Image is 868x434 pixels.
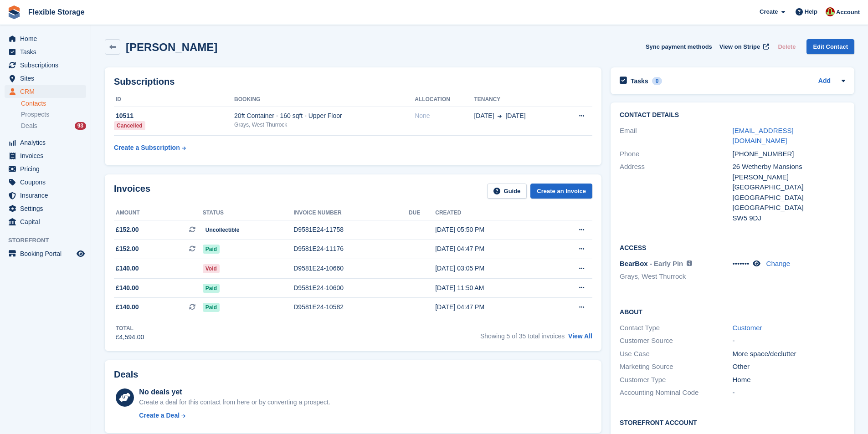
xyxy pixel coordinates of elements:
a: menu [5,163,86,175]
div: D9581E24-11758 [293,225,409,235]
div: [DATE] 05:50 PM [435,225,548,235]
a: Contacts [21,99,86,108]
span: Paid [203,284,220,293]
a: Create a Subscription [114,139,186,156]
div: Cancelled [114,121,145,130]
span: CRM [20,85,75,98]
h2: Deals [114,369,138,380]
a: menu [5,247,86,260]
span: Uncollectible [203,225,242,235]
span: Paid [203,303,220,312]
img: stora-icon-8386f47178a22dfd0bd8f6a31ec36ba5ce8667c1dd55bd0f319d3a0aa187defe.svg [7,5,21,19]
span: Analytics [20,136,75,149]
div: Customer Source [620,336,732,346]
span: Void [203,264,220,273]
a: menu [5,32,86,45]
div: [DATE] 04:47 PM [435,244,548,254]
div: Accounting Nominal Code [620,388,732,398]
div: 0 [652,77,663,85]
span: Prospects [21,110,49,119]
div: 26 Wetherby Mansions [PERSON_NAME][GEOGRAPHIC_DATA] [733,162,845,193]
a: menu [5,202,86,215]
th: ID [114,92,234,107]
div: Grays, West Thurrock [234,121,415,129]
th: Amount [114,206,203,220]
a: Create a Deal [139,411,330,420]
span: Storefront [8,236,91,245]
button: Sync payment methods [646,39,712,54]
span: [DATE] [474,111,494,121]
a: menu [5,149,86,162]
div: [DATE] 11:50 AM [435,283,548,293]
div: D9581E24-10600 [293,283,409,293]
a: Edit Contact [806,39,854,54]
div: - [733,388,845,398]
span: - Early Pin [650,260,683,267]
span: £152.00 [116,244,139,254]
a: menu [5,59,86,71]
div: Create a Subscription [114,143,180,153]
div: No deals yet [139,387,330,398]
span: View on Stripe [719,42,760,51]
div: 10511 [114,111,234,121]
div: Create a Deal [139,411,180,420]
span: Booking Portal [20,247,75,260]
div: 93 [75,122,86,130]
a: View on Stripe [716,39,771,54]
h2: Tasks [631,77,648,85]
div: None [415,111,474,121]
div: D9581E24-10660 [293,264,409,273]
a: menu [5,176,86,189]
div: Total [116,324,144,332]
div: Create a deal for this contact from here or by converting a prospect. [139,398,330,407]
a: Prospects [21,110,86,119]
span: Deals [21,122,37,130]
div: D9581E24-11176 [293,244,409,254]
div: Address [620,162,732,223]
span: Paid [203,245,220,254]
h2: About [620,307,845,316]
span: Insurance [20,189,75,202]
div: D9581E24-10582 [293,302,409,312]
div: [PHONE_NUMBER] [733,149,845,159]
div: Marketing Source [620,362,732,372]
span: Create [760,7,778,16]
a: menu [5,85,86,98]
div: £4,594.00 [116,332,144,342]
div: More space/declutter [733,349,845,359]
span: £140.00 [116,264,139,273]
div: Customer Type [620,375,732,385]
th: Due [409,206,435,220]
div: Other [733,362,845,372]
a: View All [568,332,592,340]
span: £140.00 [116,302,139,312]
div: SW5 9DJ [733,213,845,224]
a: menu [5,46,86,58]
span: Home [20,32,75,45]
div: Contact Type [620,323,732,333]
div: [DATE] 04:47 PM [435,302,548,312]
a: Add [818,76,831,87]
div: [DATE] 03:05 PM [435,264,548,273]
span: Settings [20,202,75,215]
th: Created [435,206,548,220]
a: Preview store [75,248,86,259]
span: £152.00 [116,225,139,235]
span: Pricing [20,163,75,175]
th: Booking [234,92,415,107]
a: Change [766,260,791,267]
h2: [PERSON_NAME] [126,41,217,53]
a: [EMAIL_ADDRESS][DOMAIN_NAME] [733,127,794,145]
a: Customer [733,324,762,332]
a: Deals 93 [21,121,86,131]
div: Use Case [620,349,732,359]
span: Help [805,7,817,16]
a: menu [5,136,86,149]
a: menu [5,189,86,202]
h2: Storefront Account [620,418,845,427]
span: BearBox [620,260,648,267]
span: Sites [20,72,75,85]
h2: Access [620,243,845,252]
div: Phone [620,149,732,159]
button: Delete [774,39,799,54]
